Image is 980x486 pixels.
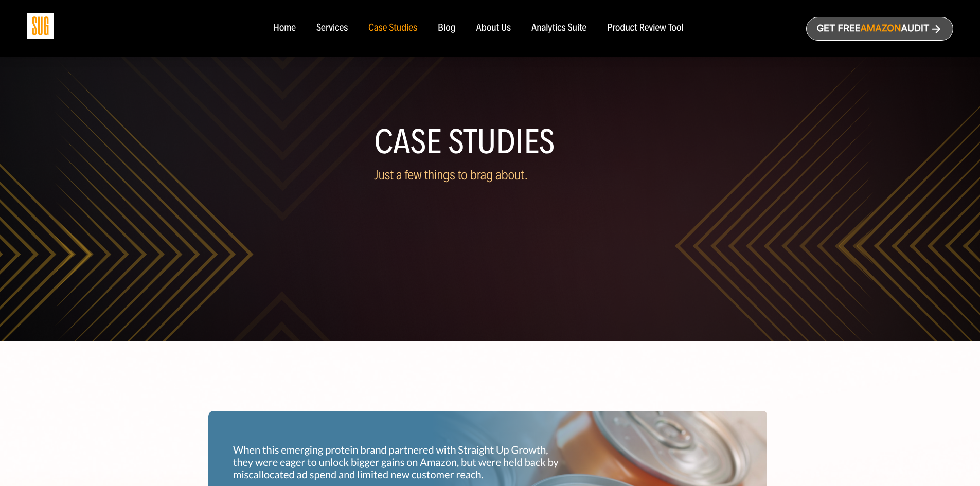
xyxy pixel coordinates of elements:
[316,23,348,34] a: Services
[233,444,567,481] p: When this emerging protein brand partnered with Straight Up Growth, they were eager to unlock big...
[438,23,456,34] a: Blog
[476,23,511,34] a: About Us
[368,23,417,34] a: Case Studies
[531,23,586,34] a: Analytics Suite
[375,167,528,183] span: Just a few things to brag about.
[375,127,606,157] h1: Case Studies
[607,23,683,34] a: Product Review Tool
[273,23,295,34] a: Home
[806,17,953,41] a: Get freeAmazonAudit
[860,23,901,34] span: Amazon
[27,13,54,39] img: Sug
